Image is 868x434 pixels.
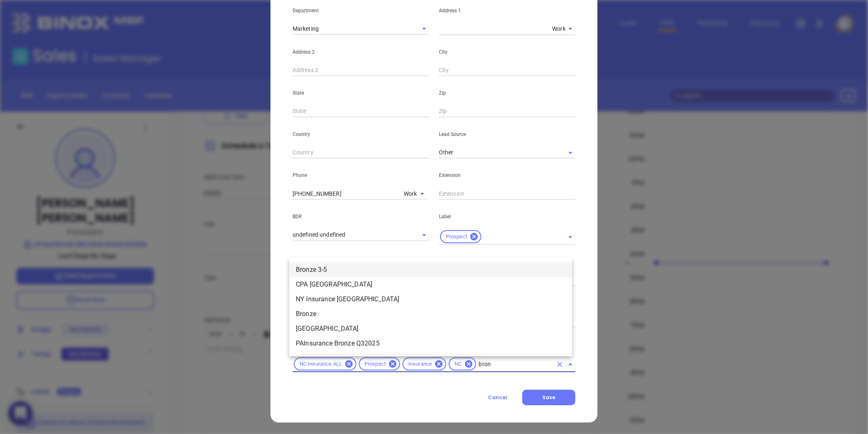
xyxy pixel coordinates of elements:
p: Country [293,130,429,139]
div: Prospect [440,230,481,243]
li: PAInsurance Bronze Q32025 [289,336,572,351]
p: Department [293,6,429,15]
input: Zip [439,105,575,118]
input: Phone [293,188,400,200]
input: Country [293,147,429,159]
div: Work [404,188,427,200]
li: Bronze 3-5 [289,262,572,277]
p: City [439,47,575,57]
input: Extension [439,188,575,200]
div: Work [552,23,575,35]
li: Bronze [289,307,572,321]
li: [GEOGRAPHIC_DATA] [289,321,572,336]
button: Close [565,359,576,370]
p: BDR [293,212,429,221]
p: Address 2 [293,47,429,57]
button: Save [522,390,575,405]
div: Insurance [403,357,446,371]
input: City [439,64,575,77]
input: Address 2 [293,64,429,77]
span: Prospect [441,233,472,240]
p: State [293,88,429,97]
button: Clear [554,359,566,370]
p: Zip [439,88,575,97]
button: Open [565,231,576,243]
span: Save [542,394,555,401]
span: NC [450,361,466,368]
div: NC Insurance ALL [294,357,356,371]
p: Extension [439,171,575,180]
div: Prospect [359,357,400,371]
span: NC Insurance ALL [295,361,347,368]
button: Open [418,23,430,34]
p: Phone [293,171,429,180]
li: NY Insurance [GEOGRAPHIC_DATA] [289,292,572,307]
span: Cancel [488,394,507,401]
li: CPA [GEOGRAPHIC_DATA] [289,277,572,292]
p: Address 1 [439,6,575,15]
span: Insurance [403,361,437,368]
p: Label [439,212,575,221]
button: Open [565,147,576,158]
button: Cancel [473,390,522,405]
input: State [293,105,429,118]
button: Open [418,229,430,241]
span: Prospect [360,361,391,368]
p: Lead Source [439,130,575,139]
div: NC [449,357,476,371]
